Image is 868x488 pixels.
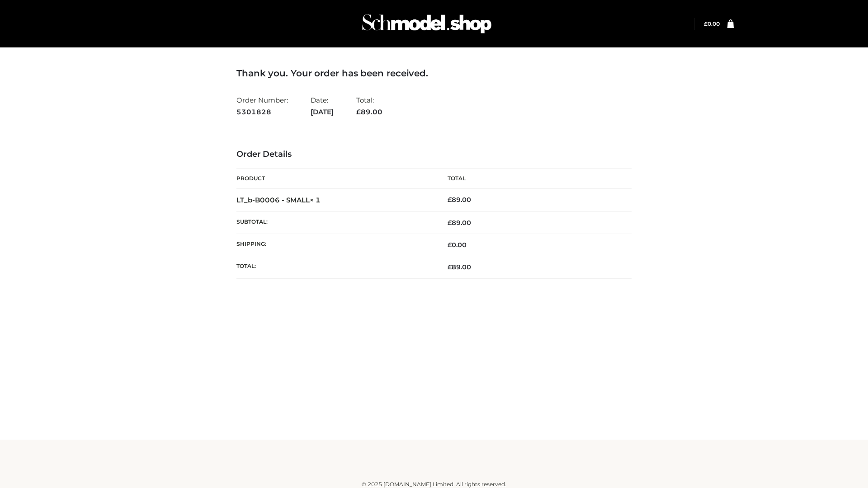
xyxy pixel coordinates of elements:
th: Product [236,169,434,189]
li: Order Number: [236,92,288,120]
span: £ [704,20,708,27]
bdi: 89.00 [448,196,471,204]
span: £ [356,108,361,116]
h3: Order Details [236,150,632,160]
th: Subtotal: [236,211,434,234]
span: £ [448,241,452,249]
bdi: 0.00 [704,20,720,27]
li: Total: [356,92,382,120]
span: £ [448,263,452,271]
img: Schmodel Admin 964 [359,6,495,42]
span: £ [448,196,452,204]
span: £ [448,219,452,227]
strong: × 1 [310,196,321,204]
bdi: 0.00 [448,241,467,249]
span: 89.00 [448,219,471,227]
th: Total [434,169,632,189]
a: £0.00 [704,20,720,27]
strong: [DATE] [311,106,334,118]
span: 89.00 [448,263,471,271]
li: Date: [311,92,334,120]
th: Total: [236,256,434,278]
strong: 5301828 [236,106,288,118]
strong: LT_b-B0006 - SMALL [236,196,321,204]
h3: Thank you. Your order has been received. [236,68,632,79]
th: Shipping: [236,234,434,256]
span: 89.00 [356,108,382,116]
